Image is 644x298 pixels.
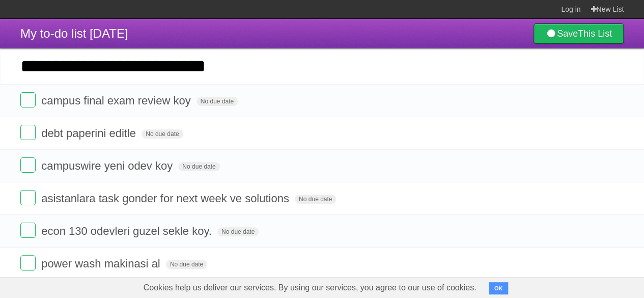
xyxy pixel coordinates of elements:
[578,29,612,39] b: This List
[295,195,336,204] span: No due date
[217,227,259,236] span: No due date
[20,190,36,205] label: Done
[41,127,138,140] span: debt paperini editle
[41,94,193,107] span: campus final exam review koy
[534,23,624,44] a: SaveThis List
[133,278,487,298] span: Cookies help us deliver our services. By using our services, you agree to our use of cookies.
[20,157,36,173] label: Done
[41,225,214,237] span: econ 130 odevleri guzel sekle koy.
[166,260,207,269] span: No due date
[20,255,36,270] label: Done
[197,97,238,106] span: No due date
[41,159,175,172] span: campuswire yeni odev koy
[20,125,36,140] label: Done
[41,192,292,205] span: asistanlara task gonder for next week ve solutions
[20,26,128,40] span: My to-do list [DATE]
[20,92,36,107] label: Done
[142,129,183,139] span: No due date
[41,257,163,270] span: power wash makinasi al
[489,282,509,294] button: OK
[20,223,36,238] label: Done
[178,162,219,171] span: No due date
